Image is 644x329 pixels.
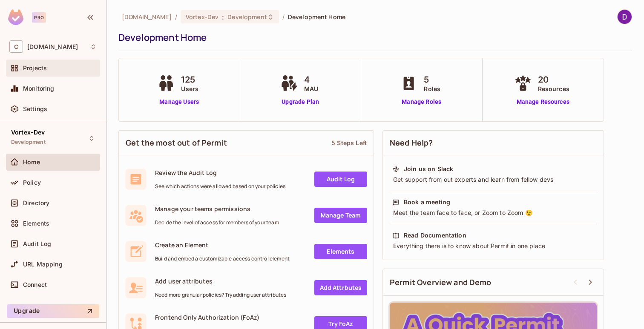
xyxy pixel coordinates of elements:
[279,97,322,106] a: Upgrade Plan
[404,231,466,240] div: Read Documentation
[181,84,198,93] span: Users
[175,13,177,21] li: /
[314,172,367,187] a: Audit Log
[23,240,51,247] span: Audit Log
[155,169,285,177] span: Review the Audit Log
[331,139,367,147] div: 5 Steps Left
[424,73,440,86] span: 5
[288,13,345,21] span: Development Home
[155,205,279,213] span: Manage your teams permissions
[155,241,290,249] span: Create an Element
[404,165,453,173] div: Join us on Slack
[32,12,46,23] div: Pro
[390,137,433,148] span: Need Help?
[304,84,318,93] span: MAU
[314,244,367,259] a: Elements
[155,183,285,190] span: See which actions were allowed based on your policies
[186,13,218,21] span: Vortex-Dev
[8,9,23,25] img: SReyMgAAAABJRU5ErkJggg==
[424,84,440,93] span: Roles
[404,198,450,206] div: Book a meeting
[23,281,47,288] span: Connect
[155,292,286,298] span: Need more granular policies? Try adding user attributes
[23,65,47,72] span: Projects
[512,97,574,106] a: Manage Resources
[155,313,259,321] span: Frontend Only Authorization (FoAz)
[392,175,594,184] div: Get support from out experts and learn from fellow devs
[23,200,49,206] span: Directory
[618,10,632,24] img: Dave Xiong
[181,73,198,86] span: 125
[126,137,227,148] span: Get the most out of Permit
[227,13,267,21] span: Development
[23,159,40,166] span: Home
[23,85,55,92] span: Monitoring
[314,280,367,295] a: Add Attrbutes
[122,13,172,21] span: the active workspace
[155,277,286,285] span: Add user attributes
[398,97,445,106] a: Manage Roles
[155,97,203,106] a: Manage Users
[11,139,46,146] span: Development
[155,219,279,226] span: Decide the level of access for members of your team
[23,179,41,186] span: Policy
[118,31,628,44] div: Development Home
[538,73,569,86] span: 20
[392,209,594,217] div: Meet the team face to face, or Zoom to Zoom 😉
[7,304,99,318] button: Upgrade
[23,261,63,268] span: URL Mapping
[23,106,47,112] span: Settings
[314,208,367,223] a: Manage Team
[221,14,224,20] span: :
[11,129,45,136] span: Vortex-Dev
[392,242,594,250] div: Everything there is to know about Permit in one place
[390,277,492,288] span: Permit Overview and Demo
[23,220,49,227] span: Elements
[304,73,318,86] span: 4
[155,255,290,262] span: Build and embed a customizable access control element
[538,84,569,93] span: Resources
[9,40,23,53] span: C
[282,13,285,21] li: /
[27,43,78,50] span: Workspace: consoleconnect.com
